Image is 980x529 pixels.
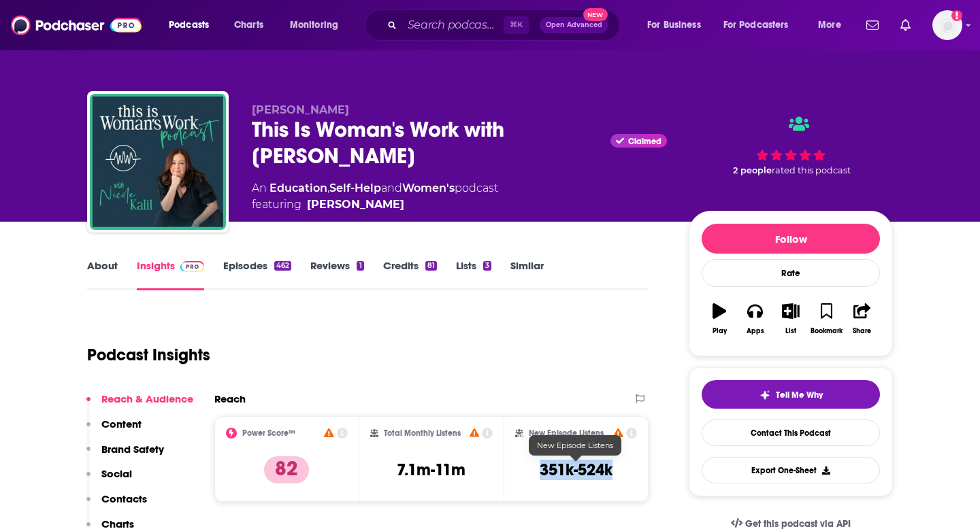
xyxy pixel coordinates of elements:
[702,224,880,254] button: Follow
[638,14,718,36] button: open menu
[702,457,880,483] button: Export One-Sheet
[87,345,210,365] h1: Podcast Insights
[87,259,118,290] a: About
[785,327,796,335] div: List
[269,182,327,194] a: Education
[11,12,142,38] img: Podchaser - Follow, Share and Rate Podcasts
[101,492,147,505] p: Contacts
[402,14,504,36] input: Search podcasts, credits, & more...
[397,460,465,480] h3: 7.1m-11m
[225,14,272,36] a: Charts
[647,16,701,35] span: For Business
[689,103,893,188] div: 2 peoplerated this podcast
[702,420,880,446] a: Contact This Podcast
[310,259,363,290] a: Reviews1
[747,327,764,335] div: Apps
[402,182,455,194] a: Women's
[932,10,962,40] img: User Profile
[290,16,338,35] span: Monitoring
[808,14,858,36] button: open menu
[280,14,356,36] button: open menu
[510,259,544,290] a: Similar
[101,467,132,480] p: Social
[759,390,770,400] img: tell me why sparkle
[274,261,291,271] div: 462
[808,294,844,343] button: Bookmark
[951,10,962,21] svg: Add a profile image
[159,14,227,36] button: open menu
[546,22,602,29] span: Open Advanced
[86,417,142,443] button: Content
[540,460,612,480] h3: 351k-524k
[628,138,661,145] span: Claimed
[861,14,884,37] a: Show notifications dropdown
[86,443,164,468] button: Brand Safety
[932,10,962,40] span: Logged in as jhutchinson
[537,441,613,450] span: New Episode Listens
[101,417,142,430] p: Content
[733,165,772,175] span: 2 people
[583,8,608,21] span: New
[425,261,437,271] div: 81
[180,261,204,272] img: Podchaser Pro
[234,16,263,35] span: Charts
[845,294,880,343] button: Share
[702,294,737,343] button: Play
[223,259,291,290] a: Episodes462
[818,16,841,35] span: More
[86,392,193,417] button: Reach & Audience
[307,197,404,213] a: Nicole Kalil
[86,492,147,517] button: Contacts
[713,327,727,335] div: Play
[90,94,226,230] img: This Is Woman's Work with Nicole Kalil
[702,380,880,409] button: tell me why sparkleTell Me Why
[715,14,808,36] button: open menu
[540,17,608,33] button: Open AdvancedNew
[252,103,349,116] span: [PERSON_NAME]
[383,259,437,290] a: Credits81
[252,180,498,213] div: An podcast
[456,259,491,290] a: Lists3
[264,456,309,483] p: 82
[86,467,132,492] button: Social
[483,261,491,271] div: 3
[384,428,461,438] h2: Total Monthly Listens
[357,261,363,271] div: 1
[737,294,772,343] button: Apps
[723,16,789,35] span: For Podcasters
[895,14,916,37] a: Show notifications dropdown
[772,165,851,175] span: rated this podcast
[101,392,193,405] p: Reach & Audience
[529,428,604,438] h2: New Episode Listens
[137,259,204,290] a: InsightsPodchaser Pro
[853,327,871,335] div: Share
[381,182,402,194] span: and
[242,428,295,438] h2: Power Score™
[504,16,529,34] span: ⌘ K
[811,327,843,335] div: Bookmark
[169,16,209,35] span: Podcasts
[932,10,962,40] button: Show profile menu
[329,182,381,194] a: Self-Help
[378,10,633,41] div: Search podcasts, credits, & more...
[101,443,164,456] p: Brand Safety
[702,259,880,287] div: Rate
[252,197,498,213] span: featuring
[776,390,823,400] span: Tell Me Why
[327,182,329,194] span: ,
[214,392,246,405] h2: Reach
[773,294,808,343] button: List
